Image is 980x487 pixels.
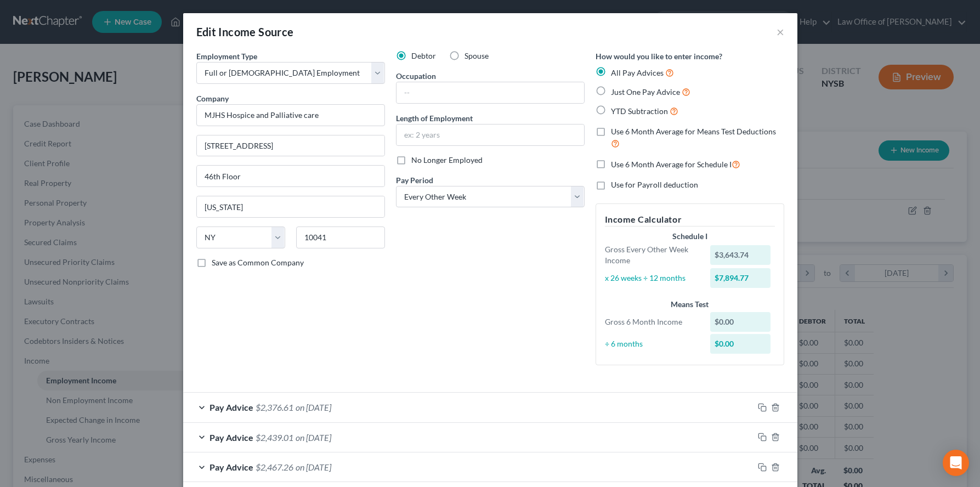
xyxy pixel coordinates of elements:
[197,166,384,186] input: Unit, Suite, etc...
[396,82,584,103] input: --
[710,312,771,332] div: $0.00
[209,402,253,412] span: Pay Advice
[611,68,664,77] span: All Pay Advices
[599,316,705,327] div: Gross 6 Month Income
[599,244,705,266] div: Gross Every Other Week Income
[411,51,436,60] span: Debtor
[196,104,385,126] input: Search company by name...
[196,52,257,61] span: Employment Type
[396,70,436,82] label: Occupation
[256,402,293,412] span: $2,376.61
[256,432,293,443] span: $2,439.01
[777,25,784,38] button: ×
[599,273,705,284] div: x 26 weeks ÷ 12 months
[256,462,293,472] span: $2,467.26
[296,402,331,412] span: on [DATE]
[209,432,253,443] span: Pay Advice
[209,462,253,472] span: Pay Advice
[464,51,489,60] span: Spouse
[396,175,433,185] span: Pay Period
[611,180,698,189] span: Use for Payroll deduction
[197,196,384,217] input: Enter city...
[710,245,771,265] div: $3,643.74
[396,112,473,124] label: Length of Employment
[599,338,705,349] div: ÷ 6 months
[196,94,229,103] span: Company
[596,50,722,62] label: How would you like to enter income?
[611,127,776,136] span: Use 6 Month Average for Means Test Deductions
[296,226,385,248] input: Enter zip...
[710,268,771,288] div: $7,894.77
[197,135,384,156] input: Enter address...
[605,299,775,310] div: Means Test
[611,106,668,116] span: YTD Subtraction
[396,124,584,145] input: ex: 2 years
[605,213,775,226] h5: Income Calculator
[710,334,771,354] div: $0.00
[296,462,331,472] span: on [DATE]
[196,24,294,39] div: Edit Income Source
[611,87,680,97] span: Just One Pay Advice
[212,258,304,267] span: Save as Common Company
[411,155,483,165] span: No Longer Employed
[605,231,775,242] div: Schedule I
[943,450,969,476] div: Open Intercom Messenger
[611,160,732,169] span: Use 6 Month Average for Schedule I
[296,432,331,443] span: on [DATE]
